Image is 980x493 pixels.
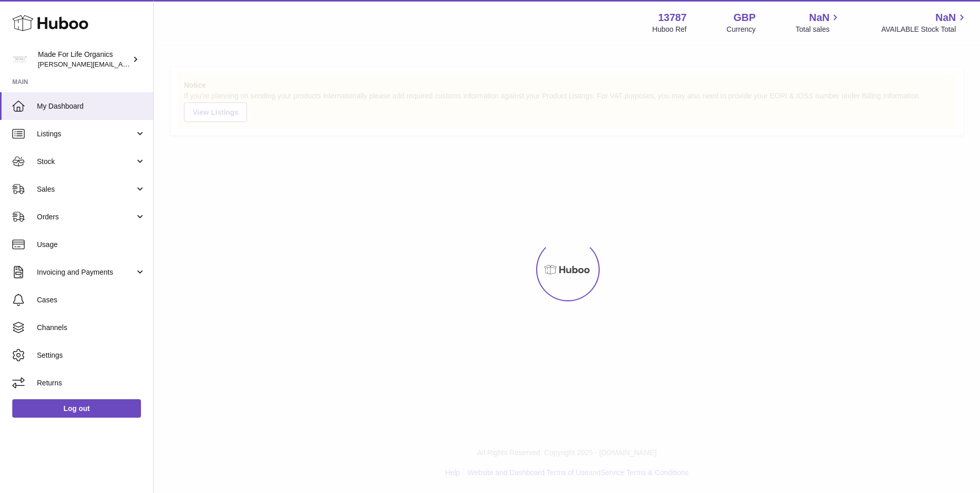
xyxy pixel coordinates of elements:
span: Returns [37,378,146,388]
span: Stock [37,157,135,167]
span: NaN [809,11,829,25]
div: Huboo Ref [652,25,687,34]
span: Listings [37,129,135,139]
img: geoff.winwood@madeforlifeorganics.com [12,52,28,67]
span: Invoicing and Payments [37,268,135,277]
span: [PERSON_NAME][EMAIL_ADDRESS][PERSON_NAME][DOMAIN_NAME] [38,60,260,68]
strong: 13787 [658,11,687,25]
span: NaN [935,11,956,25]
a: NaN AVAILABLE Stock Total [881,11,968,34]
div: Currency [727,25,756,34]
span: Channels [37,323,146,333]
span: Total sales [795,25,841,34]
span: My Dashboard [37,101,146,111]
span: Usage [37,240,146,250]
strong: GBP [733,11,756,25]
div: Made For Life Organics [38,50,130,69]
span: Sales [37,184,135,194]
span: Settings [37,351,146,360]
span: AVAILABLE Stock Total [881,25,968,34]
span: Cases [37,295,146,305]
span: Orders [37,212,135,222]
a: Log out [12,399,141,418]
a: NaN Total sales [795,11,841,34]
